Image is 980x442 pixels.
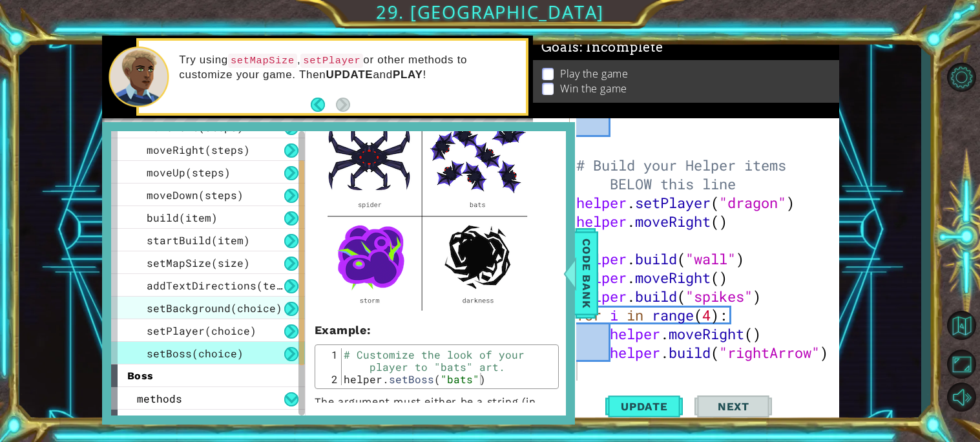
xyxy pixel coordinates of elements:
button: Maximize Browser [943,350,980,379]
button: Back to Map [943,307,980,344]
span: startBuild(item) [147,233,250,247]
span: addTextDirections(text) [147,279,295,292]
span: : Incomplete [579,39,663,55]
span: Example [315,323,367,337]
span: setBoss(choice) [147,346,244,360]
div: items [111,410,305,432]
button: Level Options [943,62,980,91]
span: setBackground(choice) [147,301,282,315]
span: methods [137,392,182,405]
span: Goals [541,39,663,56]
span: items [127,415,158,427]
span: moveUp(steps) [147,165,231,179]
span: moveDown(steps) [147,188,244,202]
div: boss [111,364,305,387]
code: setMapSize [228,54,297,68]
span: boss [127,370,154,382]
span: Update [608,400,681,413]
div: 1 [318,348,342,373]
span: setMapSize(size) [147,256,250,269]
strong: : [315,323,371,337]
span: setPlayer(choice) [147,324,256,337]
button: Back [311,98,336,112]
button: Mute [943,383,980,412]
code: setPlayer [300,54,363,68]
div: 2 [318,373,342,385]
span: Code Bank [576,234,597,313]
a: Back to Map [943,305,980,348]
strong: UPDATE [326,68,373,81]
p: Try using , or other methods to customize your game. Then and ! [179,53,517,82]
span: build(item) [147,211,218,224]
span: Next [705,400,762,413]
p: The argument must either be a string (in quotations) or a variable set to a string. [315,395,559,421]
img: Codebank boss [315,112,541,316]
button: Next [694,391,772,421]
button: Next [336,98,350,112]
p: Play the game [560,67,628,81]
div: 6 [536,120,570,139]
strong: PLAY [393,68,423,81]
span: moveRight(steps) [147,143,250,156]
p: Win the game [560,81,627,96]
button: Update [605,391,683,421]
p: Customize the look of the boss. You can use one of the following choices: , , , `"darkness". [315,49,559,316]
